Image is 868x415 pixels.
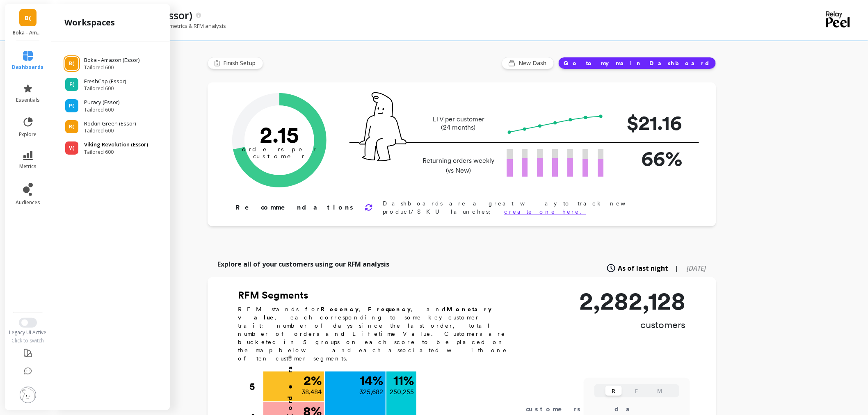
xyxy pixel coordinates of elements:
[579,289,686,313] p: 2,282,128
[19,163,37,170] span: metrics
[235,203,355,212] p: Recommendations
[84,78,126,86] p: FreshCap (Essor)
[260,121,299,148] text: 2.15
[4,329,52,336] div: Legacy UI Active
[605,386,622,396] button: R
[84,98,119,107] p: Puracy (Essor)
[84,107,119,113] span: Tailored 600
[238,305,517,363] p: RFM stands for , , and , each corresponding to some key customer trait: number of days since the ...
[69,145,75,151] span: V(
[360,374,383,387] p: 14 %
[628,386,645,396] button: F
[19,318,37,328] button: Switch to New UI
[359,387,383,397] p: 325,682
[12,64,44,71] span: dashboards
[504,208,586,215] a: create one here.
[217,259,389,269] p: Explore all of your customers using our RFM analysis
[208,57,263,69] button: Finish Setup
[359,92,407,161] img: pal seatted on line
[617,107,683,138] p: $21.16
[579,318,686,331] p: customers
[4,337,52,344] div: Click to switch
[19,131,37,138] span: explore
[615,404,649,414] div: days
[242,146,317,153] tspan: orders per
[84,120,136,128] p: Rockin Green (Essor)
[321,306,359,312] b: Recency
[84,128,136,134] span: Tailored 600
[302,387,322,397] p: 38,484
[84,85,126,92] span: Tailored 600
[618,263,669,273] span: As of last night
[223,59,258,67] span: Finish Setup
[69,123,75,130] span: R(
[84,149,148,155] span: Tailored 600
[84,64,139,71] span: Tailored 600
[420,156,497,176] p: Returning orders weekly (vs New)
[84,56,139,64] p: Boka - Amazon (Essor)
[69,60,75,67] span: B(
[393,374,414,387] p: 11 %
[13,30,43,36] p: Boka - Amazon (Essor)
[20,387,36,403] img: profile picture
[368,306,411,312] b: Frequency
[526,404,593,414] div: customers
[304,374,322,387] p: 2 %
[502,57,554,69] button: New Dash
[617,143,683,174] p: 66%
[254,153,306,160] tspan: customer
[390,387,414,397] p: 250,255
[383,199,690,216] p: Dashboards are a great way to track new product/SKU launches;
[651,386,668,396] button: M
[558,57,716,69] button: Go to my main Dashboard
[675,263,679,273] span: |
[238,289,517,302] h2: RFM Segments
[64,17,115,28] h2: workspaces
[69,103,75,109] span: P(
[69,81,74,88] span: F(
[687,264,706,273] span: [DATE]
[249,372,263,402] div: 5
[16,199,40,206] span: audiences
[519,59,549,67] span: New Dash
[16,97,40,103] span: essentials
[25,13,31,23] span: B(
[420,115,497,132] p: LTV per customer (24 months)
[84,141,148,149] p: Viking Revolution (Essor)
